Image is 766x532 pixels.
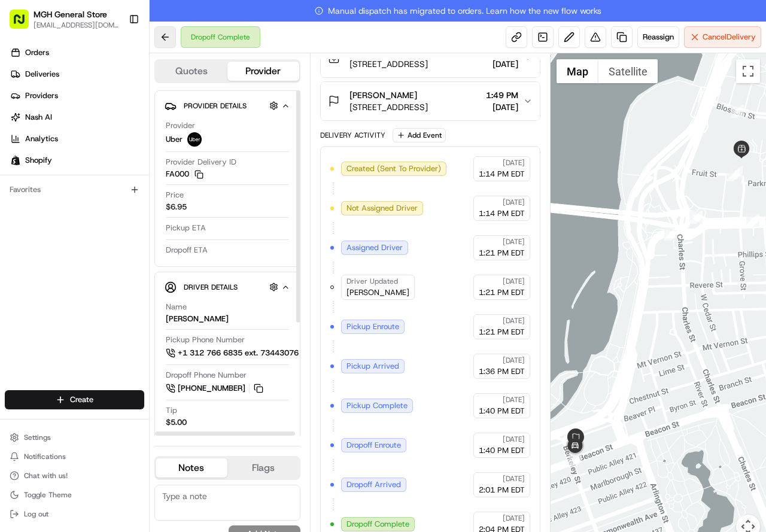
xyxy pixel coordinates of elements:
[727,168,740,181] div: 4
[203,118,218,132] button: Start new chat
[34,20,119,30] button: [EMAIL_ADDRESS][DOMAIN_NAME]
[731,105,744,118] div: 8
[25,47,49,58] span: Orders
[24,471,68,481] span: Chat with us!
[12,236,22,246] div: 📗
[598,59,658,83] button: Show satellite imagery
[393,128,446,142] button: Add Event
[349,89,417,101] span: [PERSON_NAME]
[25,90,58,101] span: Providers
[96,230,197,252] a: 💻API Documentation
[166,245,208,256] span: Dropoff ETA
[24,433,51,442] span: Settings
[503,237,525,247] span: [DATE]
[479,445,525,456] span: 1:40 PM EDT
[24,186,34,196] img: 1736555255976-a54dd68f-1ca7-489b-9aae-adbdc363a1c4
[5,108,149,127] a: Nash AI
[346,242,403,253] span: Assigned Driver
[54,126,165,136] div: We're available if you need us!
[184,282,238,292] span: Driver Details
[5,151,149,170] a: Shopify
[349,58,438,70] span: [STREET_ADDRESS]
[729,166,743,180] div: 5
[479,485,525,495] span: 2:01 PM EDT
[106,186,130,195] span: [DATE]
[503,276,525,286] span: [DATE]
[637,26,679,48] button: Reassign
[12,48,218,67] p: Welcome 👋
[5,448,144,465] button: Notifications
[25,114,47,136] img: 1724597045416-56b7ee45-8013-43a0-a6f9-03cb97ddad50
[486,89,518,101] span: 1:49 PM
[166,346,318,360] a: +1 312 766 6835 ext. 73443076
[684,26,761,48] button: CancelDelivery
[346,479,401,490] span: Dropoff Arrived
[166,134,183,145] span: Uber
[166,190,184,200] span: Price
[736,59,760,83] button: Toggle fullscreen view
[166,157,236,168] span: Provider Delivery ID
[166,202,187,212] span: $6.95
[5,86,149,105] a: Providers
[321,82,540,120] button: [PERSON_NAME][STREET_ADDRESS]1:49 PM[DATE]
[479,406,525,417] span: 1:40 PM EDT
[12,156,80,165] div: Past conversations
[479,327,525,338] span: 1:21 PM EDT
[24,452,66,461] span: Notifications
[346,440,401,451] span: Dropoff Enroute
[5,129,149,148] a: Analytics
[25,69,59,80] span: Deliveries
[166,120,195,131] span: Provider
[156,458,227,478] button: Notes
[11,156,20,165] img: Shopify logo
[5,65,149,84] a: Deliveries
[479,287,525,298] span: 1:21 PM EDT
[5,429,144,446] button: Settings
[5,487,144,503] button: Toggle Theme
[166,302,187,312] span: Name
[166,335,245,345] span: Pickup Phone Number
[166,223,206,233] span: Pickup ETA
[166,417,187,428] div: $5.00
[34,8,107,20] span: MGH General Store
[5,43,149,62] a: Orders
[479,248,525,259] span: 1:21 PM EDT
[166,314,229,324] div: [PERSON_NAME]
[503,474,525,484] span: [DATE]
[315,5,601,17] span: Manual dispatch has migrated to orders. Learn how the new flow works
[349,101,428,113] span: [STREET_ADDRESS]
[24,235,92,247] span: Knowledge Base
[557,59,598,83] button: Show street map
[166,382,265,395] a: [PHONE_NUMBER]
[113,235,192,247] span: API Documentation
[156,62,227,81] button: Quotes
[119,265,145,273] span: Pylon
[479,208,525,219] span: 1:14 PM EDT
[5,390,144,409] button: Create
[643,32,674,42] span: Reassign
[12,114,34,136] img: 1736555255976-a54dd68f-1ca7-489b-9aae-adbdc363a1c4
[346,163,441,174] span: Created (Sent To Provider)
[486,58,518,70] span: [DATE]
[12,174,31,193] img: Kat Rubio
[178,383,245,394] span: [PHONE_NUMBER]
[24,509,48,519] span: Log out
[37,186,97,195] span: [PERSON_NAME]
[227,458,299,478] button: Flags
[479,366,525,377] span: 1:36 PM EDT
[486,101,518,113] span: [DATE]
[479,169,525,180] span: 1:14 PM EDT
[178,348,299,358] span: +1 312 766 6835 ext. 73443076
[70,394,93,405] span: Create
[346,400,408,411] span: Pickup Complete
[166,169,203,180] button: FA000
[346,203,418,214] span: Not Assigned Driver
[165,277,290,297] button: Driver Details
[346,321,399,332] span: Pickup Enroute
[5,5,124,34] button: MGH General Store[EMAIL_ADDRESS][DOMAIN_NAME]
[166,370,247,381] span: Dropoff Phone Number
[186,153,218,168] button: See all
[503,513,525,523] span: [DATE]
